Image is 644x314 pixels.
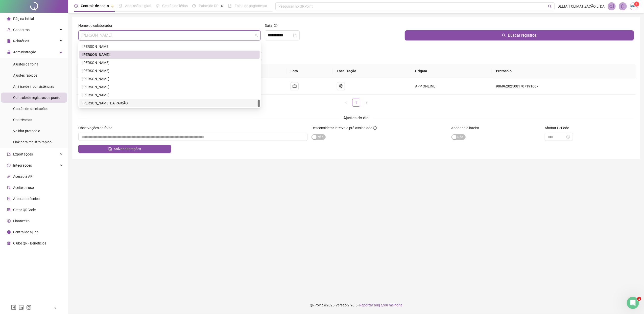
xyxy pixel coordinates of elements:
[451,125,483,131] label: Abonar dia inteiro
[235,64,287,78] th: Ações
[11,305,16,310] span: facebook
[492,64,636,78] th: Protocolo
[13,17,34,21] span: Página inicial
[359,303,402,307] span: Reportar bug e/ou melhoria
[114,146,141,152] span: Salvar alterações
[13,174,34,178] span: Acesso à API
[82,52,257,57] div: [PERSON_NAME]
[156,4,159,8] span: sun
[82,60,257,65] div: [PERSON_NAME]
[235,4,267,8] span: Folha de pagamento
[265,24,272,28] span: Data
[82,92,257,98] div: [PERSON_NAME]
[78,145,171,153] button: Salvar alterações
[13,28,30,32] span: Cadastros
[13,107,48,111] span: Gestão de solicitações
[7,17,11,20] span: home
[545,125,573,131] label: Abonar Período
[228,4,232,8] span: book
[336,303,347,307] span: Versão
[13,241,46,245] span: Clube QR - Beneficios
[7,28,11,32] span: user-add
[82,44,257,49] div: [PERSON_NAME]
[79,42,260,51] div: THIERRY GUSTAVO CAZE DA SILVA
[74,4,78,8] span: clock-circle
[82,84,257,90] div: [PERSON_NAME]
[548,5,552,8] span: search
[79,51,260,59] div: TIAGO CESAR DE OLIVEIRA FERREIRA
[118,4,122,8] span: file-done
[82,68,257,74] div: [PERSON_NAME]
[7,230,11,234] span: info-circle
[13,50,36,54] span: Administração
[111,5,114,8] span: pushpin
[13,208,36,212] span: Gerar QRCode
[79,83,260,91] div: WAGNER VITOR OLIVEIRA DA SILVA
[81,31,258,40] span: TIAGO CESAR DE OLIVEIRA FERREIRA
[125,4,151,8] span: Admissão digital
[621,4,625,9] span: bell
[7,152,11,156] span: export
[637,297,641,301] span: 1
[7,197,11,200] span: solution
[108,147,112,151] span: save
[79,91,260,99] div: WILLAMIS MARQUES SILVA
[342,99,350,107] button: left
[508,32,537,38] span: Buscar registros
[13,62,38,66] span: Ajustes da folha
[352,99,360,107] li: 1
[68,296,644,314] footer: QRPoint © 2025 - 2.90.5 -
[13,118,32,122] span: Ocorrências
[26,305,31,310] span: instagram
[79,67,260,75] div: VICTOR MATHEUS PEREIRA DE ARAUJO LEITE
[345,101,348,104] span: left
[7,219,11,223] span: dollar
[13,230,39,234] span: Central de ajuda
[13,73,37,77] span: Ajustes rápidos
[333,64,411,78] th: Localização
[7,186,11,189] span: audit
[365,101,368,104] span: right
[13,197,40,201] span: Atestado técnico
[411,64,492,78] th: Origem
[13,84,54,88] span: Análise de inconsistências
[287,64,332,78] th: Foto
[339,84,343,88] span: environment
[411,78,492,95] td: APP ONLINE
[342,99,350,107] li: Página anterior
[79,59,260,67] div: VANBERTO PESSOA DA SILVA
[7,39,11,43] span: file
[344,116,369,120] span: Ajustes do dia
[13,39,29,43] span: Relatórios
[82,100,257,106] div: [PERSON_NAME] DA PAIXÃO
[199,4,219,8] span: Painel do DP
[81,4,109,8] span: Controle de ponto
[630,3,638,10] img: 1782
[634,2,639,7] sup: Atualize o seu contato no menu Meus Dados
[7,175,11,178] span: api
[7,50,11,54] span: lock
[274,24,277,27] span: question-circle
[609,4,614,9] span: notification
[78,125,116,131] label: Observações da folha
[7,241,11,245] span: gift
[78,23,116,28] label: Nome do colaborador
[373,126,377,130] span: info-circle
[405,30,634,40] button: Buscar registros
[312,126,372,130] span: Desconsiderar intervalo pré-assinalado
[627,297,639,309] iframe: Intercom live chat
[362,99,370,107] button: right
[13,129,40,133] span: Validar protocolo
[13,152,33,156] span: Exportações
[82,76,257,82] div: [PERSON_NAME]
[79,75,260,83] div: WAGNER CASTRO DE OLIVEIRA
[192,4,196,8] span: dashboard
[19,305,24,310] span: linkedin
[13,140,52,144] span: Link para registro rápido
[362,99,370,107] li: Próxima página
[54,306,57,310] span: left
[13,219,30,223] span: Financeiro
[13,163,32,167] span: Integrações
[352,99,360,106] a: 1
[7,164,11,167] span: sync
